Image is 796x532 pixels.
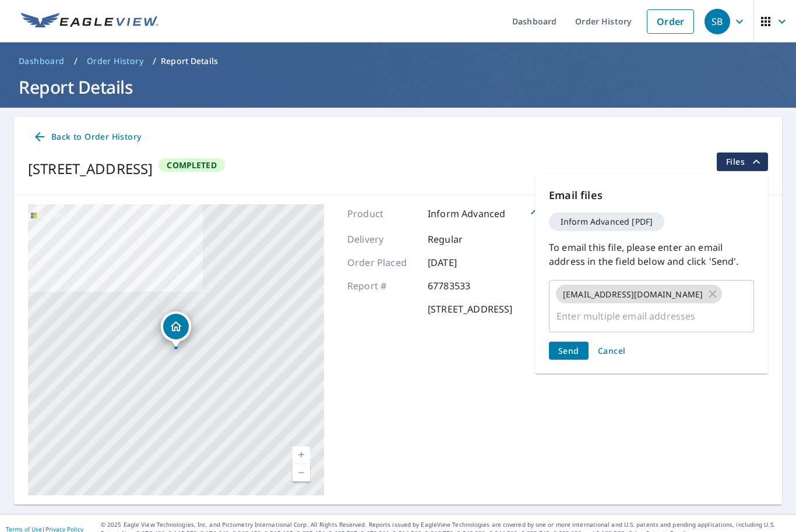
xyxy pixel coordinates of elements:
[647,9,694,34] a: Order
[549,187,754,203] p: Email files
[593,342,631,360] button: Cancel
[716,152,768,171] button: filesDropdownBtn-67783533
[161,55,218,67] p: Report Details
[428,279,498,293] p: 67783533
[428,256,498,269] p: [DATE]
[347,279,417,293] p: Report #
[14,75,782,99] h1: Report Details
[28,158,153,179] div: [STREET_ADDRESS]
[21,13,159,30] img: EV Logo
[598,345,626,356] span: Cancel
[347,207,417,221] p: Product
[705,9,730,34] div: SB
[549,240,754,268] p: To email this file, please enter an email address in the field below and click 'Send'.
[347,256,417,269] p: Order Placed
[556,289,710,300] span: [EMAIL_ADDRESS][DOMAIN_NAME]
[87,55,143,67] span: Order History
[14,52,782,70] nav: breadcrumb
[554,305,731,327] input: Enter multiple email addresses
[428,207,505,221] p: Inform Advanced
[428,302,512,316] p: [STREET_ADDRESS]
[153,54,156,68] li: /
[14,52,69,70] a: Dashboard
[293,446,310,464] a: Current Level 17, Zoom In
[74,54,78,68] li: /
[28,126,146,148] a: Back to Order History
[160,159,223,171] span: Completed
[549,342,589,360] button: Send
[554,218,660,226] span: Inform Advanced [PDF]
[556,285,722,303] div: [EMAIL_ADDRESS][DOMAIN_NAME]
[82,52,148,70] a: Order History
[558,345,579,356] span: Send
[19,55,65,67] span: Dashboard
[347,232,417,246] p: Delivery
[526,207,585,221] span: Upgrade
[428,232,498,246] p: Regular
[293,464,310,481] a: Current Level 17, Zoom Out
[161,311,191,347] div: Dropped pin, building 1, Residential property, 6920 Country Lakes Cir Sarasota, FL 34243
[33,130,141,144] span: Back to Order History
[726,155,763,169] span: Files
[519,204,592,223] a: Upgrade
